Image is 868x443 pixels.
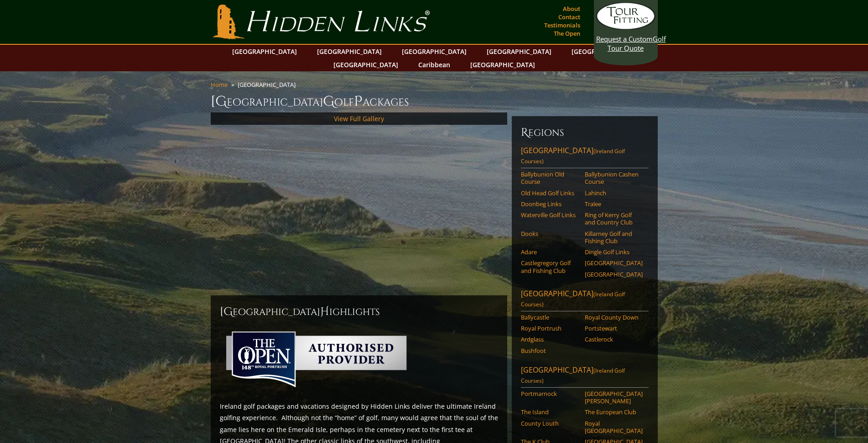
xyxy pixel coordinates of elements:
[482,45,556,58] a: [GEOGRAPHIC_DATA]
[551,27,582,40] a: The Open
[354,92,363,111] span: P
[585,189,643,197] a: Lahinch
[211,80,228,89] a: Home
[521,259,579,274] a: Castlegregory Golf and Fishing Club
[329,58,403,71] a: [GEOGRAPHIC_DATA]
[585,230,643,245] a: Killarney Golf and Fishing Club
[542,19,582,32] a: Testimonials
[585,420,643,435] a: Royal [GEOGRAPHIC_DATA]
[228,45,301,58] a: [GEOGRAPHIC_DATA]
[521,290,625,308] span: (Ireland Golf Courses)
[585,314,643,321] a: Royal County Down
[585,211,643,226] a: Ring of Kerry Golf and Country Club
[397,45,471,58] a: [GEOGRAPHIC_DATA]
[312,45,386,58] a: [GEOGRAPHIC_DATA]
[320,304,329,319] span: H
[521,147,625,165] span: (Ireland Golf Courses)
[521,211,579,219] a: Waterville Golf Links
[334,114,384,123] a: View Full Gallery
[596,2,655,53] a: Request a CustomGolf Tour Quote
[521,347,579,354] a: Bushfoot
[585,408,643,416] a: The European Club
[521,248,579,256] a: Adare
[521,125,649,140] h6: Regions
[585,325,643,332] a: Portstewart
[521,420,579,427] a: County Louth
[585,390,643,405] a: [GEOGRAPHIC_DATA][PERSON_NAME]
[211,92,658,111] h1: [GEOGRAPHIC_DATA] olf ackages
[521,145,649,168] a: [GEOGRAPHIC_DATA](Ireland Golf Courses)
[466,58,540,71] a: [GEOGRAPHIC_DATA]
[414,58,455,71] a: Caribbean
[521,200,579,208] a: Doonbeg Links
[521,390,579,397] a: Portmarnock
[521,171,579,186] a: Ballybunion Old Course
[521,288,649,311] a: [GEOGRAPHIC_DATA](Ireland Golf Courses)
[585,271,643,278] a: [GEOGRAPHIC_DATA]
[596,34,653,43] span: Request a Custom
[585,336,643,343] a: Castlerock
[521,367,625,384] span: (Ireland Golf Courses)
[521,336,579,343] a: Ardglass
[585,200,643,208] a: Tralee
[323,92,334,111] span: G
[585,259,643,267] a: [GEOGRAPHIC_DATA]
[585,248,643,256] a: Dingle Golf Links
[521,189,579,197] a: Old Head Golf Links
[585,171,643,186] a: Ballybunion Cashen Course
[238,80,299,89] li: [GEOGRAPHIC_DATA]
[521,314,579,321] a: Ballycastle
[521,408,579,416] a: The Island
[220,304,498,319] h2: [GEOGRAPHIC_DATA] ighlights
[521,230,579,237] a: Dooks
[567,45,641,58] a: [GEOGRAPHIC_DATA]
[521,365,649,388] a: [GEOGRAPHIC_DATA](Ireland Golf Courses)
[561,2,582,15] a: About
[556,11,582,23] a: Contact
[521,325,579,332] a: Royal Portrush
